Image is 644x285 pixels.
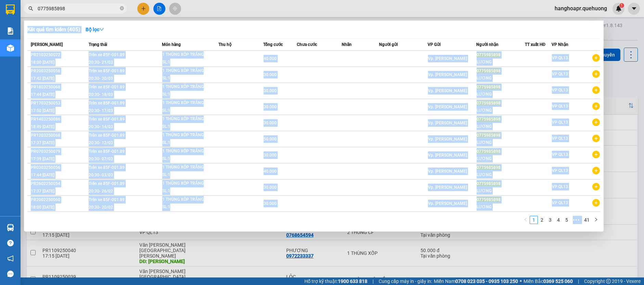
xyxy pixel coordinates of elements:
[477,85,501,89] span: 0775985898
[379,42,398,47] span: Người gửi
[264,137,277,141] span: 50.000
[31,180,87,187] div: PR2602250054
[428,201,467,206] span: Vp. [PERSON_NAME]
[582,216,592,224] a: 41
[31,124,54,129] span: 18:49 [DATE]
[592,119,600,126] span: plus-circle
[264,153,277,158] span: 30.000
[592,70,600,78] span: plus-circle
[477,187,525,195] div: LƯƠNG
[546,216,554,224] li: 3
[7,255,14,262] span: notification
[162,42,181,47] span: Món hàng
[476,42,498,47] span: Người nhận
[6,4,15,15] img: logo-vxr
[477,59,525,66] div: LƯƠNG
[31,67,87,75] div: PR2003250056
[592,216,600,224] li: Next Page
[428,72,467,77] span: Vp. [PERSON_NAME]
[31,157,54,161] span: 17:39 [DATE]
[530,216,538,224] li: 1
[89,173,113,177] span: 20:30 - 03/03
[27,26,80,33] h3: Kết quả tìm kiếm ( 405 )
[162,83,214,91] div: 1 THÙNG XỐP TRẮNG
[218,42,231,47] span: Thu hộ
[428,56,467,61] span: Vp. [PERSON_NAME]
[264,121,277,125] span: 30.000
[297,42,317,47] span: Chưa cước
[89,101,125,106] span: Trên xe 85F-001.89
[477,107,525,114] div: LƯƠNG
[162,123,214,131] div: SL: 1
[264,104,277,109] span: 30.000
[477,75,525,82] div: LƯƠNG
[31,132,87,139] div: PR1203250068
[552,72,568,76] span: VP QL13
[162,164,214,171] div: 1 THÙNG XỐP TRẮNG
[38,5,118,12] input: Tìm tên, số ĐT hoặc mã đơn
[428,169,467,174] span: Vp. [PERSON_NAME]
[592,183,600,190] span: plus-circle
[7,224,14,231] img: warehouse-icon
[571,216,582,224] li: Next 5 Pages
[89,181,125,186] span: Trên xe 85F-001.89
[477,165,501,170] span: 0775985898
[89,197,125,202] span: Trên xe 85F-001.89
[7,240,14,246] span: question-circle
[477,149,501,154] span: 0775985898
[563,216,570,224] a: 5
[552,120,568,125] span: VP QL13
[552,55,568,60] span: VP QL13
[89,76,113,81] span: 20:30 - 20/03
[521,216,530,224] button: left
[31,148,87,155] div: PR0703250079
[582,216,592,224] li: 41
[86,27,104,32] strong: Bộ lọc
[538,216,546,224] a: 2
[89,165,125,170] span: Trên xe 85F-001.89
[162,67,214,75] div: 1 THÙNG XỐP TRẮNG
[162,148,214,155] div: 1 THÙNG XỐP TRẮNG
[31,84,87,91] div: PR1803250068
[525,42,546,47] span: TT xuất HĐ
[428,185,467,190] span: Vp. [PERSON_NAME]
[89,92,113,97] span: 20:30 - 18/03
[162,59,214,66] div: SL: 1
[31,92,54,97] span: 17:44 [DATE]
[592,102,600,110] span: plus-circle
[89,117,125,122] span: Trên xe 85F-001.89
[594,218,598,222] span: right
[342,42,352,47] span: Nhãn
[89,52,125,57] span: Trên xe 85F-001.89
[477,117,501,122] span: 0775985898
[477,69,501,73] span: 0775985898
[162,171,214,179] div: SL: 1
[477,155,525,162] div: LƯƠNG
[162,196,214,203] div: 1 THÙNG XỐP TRẮNG
[552,184,568,189] span: VP QL13
[428,121,467,125] span: Vp. [PERSON_NAME]
[477,181,501,186] span: 0775985898
[28,6,33,11] span: search
[120,5,124,12] span: close-circle
[552,88,568,92] span: VP QL13
[546,216,554,224] a: 3
[162,203,214,211] div: SL: 1
[530,216,538,224] a: 1
[7,45,14,52] img: warehouse-icon
[552,152,568,157] span: VP QL13
[31,60,54,65] span: 18:00 [DATE]
[31,205,54,210] span: 18:00 [DATE]
[31,100,87,107] div: PR1703250053
[264,169,277,174] span: 40.000
[264,88,277,93] span: 30.000
[89,60,113,65] span: 20:30 - 21/03
[162,75,214,82] div: SL: 1
[592,86,600,94] span: plus-circle
[264,185,277,190] span: 30.000
[477,133,501,138] span: 0775985898
[552,168,568,173] span: VP QL13
[89,205,113,210] span: 20:30 - 20/02
[162,180,214,187] div: 1 THÙNG XỐP TRẮNG
[263,42,283,47] span: Tổng cước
